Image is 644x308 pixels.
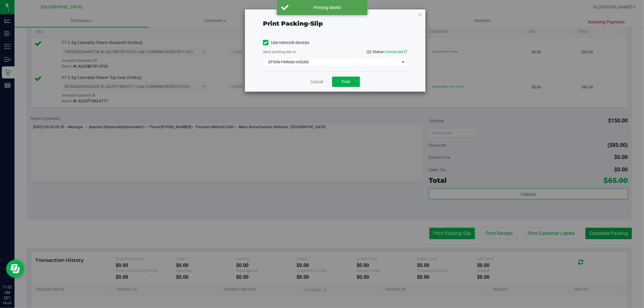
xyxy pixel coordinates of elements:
[310,79,323,85] a: Cancel
[385,49,403,54] span: Connected
[263,58,399,66] span: EPSON-FINNISH-HOUND
[399,58,407,66] span: select
[367,49,407,54] span: QZ Status:
[292,5,363,11] div: Printing labels!
[263,20,323,27] span: Print packing-slip
[263,49,297,55] label: Send packing-slip to:
[332,77,360,87] button: Print
[6,260,24,278] iframe: Resource center
[341,79,351,84] span: Print
[263,40,309,46] label: Use network devices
